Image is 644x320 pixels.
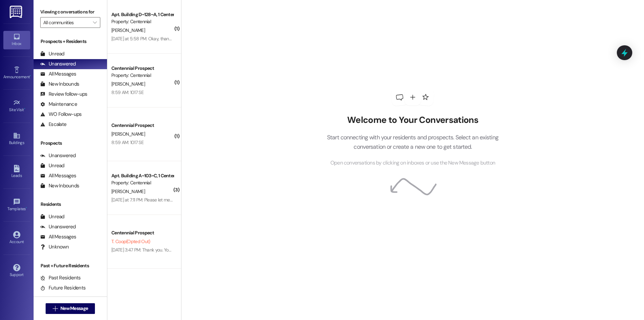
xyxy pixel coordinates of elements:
div: Centennial Prospect [111,122,173,129]
div: Unread [40,50,64,57]
p: Start connecting with your residents and prospects. Select an existing conversation or create a n... [317,133,508,152]
div: New Inbounds [40,182,79,189]
span: New Message [60,305,88,312]
div: All Messages [40,71,76,78]
div: WO Follow-ups [40,111,82,118]
div: Unread [40,213,64,220]
div: Unanswered [40,152,76,159]
h2: Welcome to Your Conversations [317,115,508,126]
div: Unknown [40,243,69,250]
div: Unread [40,162,64,169]
a: Leads [3,163,30,181]
div: Property: Centennial [111,72,173,79]
div: Future Residents [40,284,86,291]
div: Prospects + Residents [34,38,107,45]
a: Templates • [3,196,30,214]
span: [PERSON_NAME] [111,131,145,137]
span: • [26,205,27,210]
i:  [93,20,97,25]
input: All communities [43,17,90,28]
div: 8:59 AM: 1017 SE [111,89,144,95]
div: Centennial Prospect [111,65,173,72]
div: Unanswered [40,223,76,230]
span: [PERSON_NAME] [111,81,145,87]
div: Apt. Building A~103~C, 1 Centennial [111,172,173,179]
div: Property: Centennial [111,18,173,25]
div: [DATE] at 7:11 PM: Please let me know if you need anything [111,197,222,203]
div: Centennial Prospect [111,229,173,236]
div: Review follow-ups [40,91,87,98]
div: [DATE] 3:47 PM: Thank you. You will no longer receive texts from this thread. Please reply with '... [111,247,442,253]
div: Past + Future Residents [34,262,107,269]
div: Escalate [40,121,66,128]
span: • [24,106,25,111]
span: [PERSON_NAME] [111,188,145,194]
button: New Message [46,303,95,314]
div: Residents [34,201,107,208]
div: 8:59 AM: 1017 SE [111,139,144,145]
i:  [53,306,58,311]
span: T. Coop (Opted Out) [111,238,150,244]
a: Inbox [3,31,30,49]
img: ResiDesk Logo [10,6,23,18]
div: [DATE] at 5:58 PM: Okay, thank you so much! I look forward to hearing back [111,36,257,42]
span: Open conversations by clicking on inboxes or use the New Message button [330,159,495,167]
a: Account [3,229,30,247]
span: • [30,74,31,78]
div: Past Residents [40,274,81,281]
span: [PERSON_NAME] [111,27,145,33]
div: Maintenance [40,101,77,108]
div: All Messages [40,172,76,179]
div: Apt. Building D~128~A, 1 Centennial [111,11,173,18]
div: All Messages [40,233,76,240]
div: Prospects [34,140,107,147]
div: Property: Centennial [111,179,173,186]
div: Unanswered [40,60,76,67]
div: New Inbounds [40,81,79,88]
a: Buildings [3,130,30,148]
a: Support [3,262,30,280]
a: Site Visit • [3,97,30,115]
label: Viewing conversations for [40,7,100,17]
